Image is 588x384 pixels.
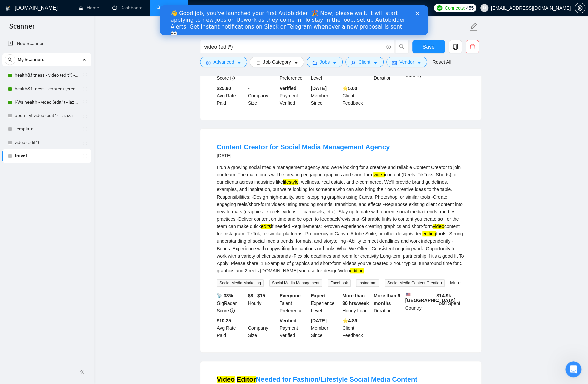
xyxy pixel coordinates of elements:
[82,100,88,105] span: holder
[373,60,378,65] span: caret-down
[230,308,235,313] span: info-circle
[417,60,421,65] span: caret-down
[466,40,479,53] button: delete
[350,268,364,273] mark: editing
[280,86,297,91] b: Verified
[351,60,356,65] span: user
[385,279,445,287] span: Social Media Content Creation
[311,318,326,323] b: [DATE]
[156,5,181,11] a: searchScanner
[255,60,260,65] span: bars
[309,317,341,339] div: Member Since
[2,37,91,50] li: New Scanner
[247,317,278,339] div: Company Size
[342,318,357,323] b: ⭐️ 4.89
[261,224,271,229] mark: edits
[79,5,99,11] a: homeHome
[433,224,444,229] mark: video
[342,86,357,91] b: ⭐️ 5.00
[356,279,379,287] span: Instagram
[450,280,465,285] a: More...
[217,143,390,151] a: Content Creator for Social Media Management Agency
[8,37,86,50] a: New Scanner
[248,293,265,298] b: $8 - $15
[386,45,391,49] span: info-circle
[204,43,383,51] input: Search Freelance Jobs...
[435,292,467,314] div: Total Spent
[565,361,581,377] iframe: Intercom live chat
[341,292,372,314] div: Hourly Load
[278,85,310,107] div: Payment Verified
[575,5,585,11] a: setting
[449,44,462,50] span: copy
[386,57,427,67] button: idcardVendorcaret-down
[237,60,241,65] span: caret-down
[374,293,400,306] b: More than 6 months
[269,279,322,287] span: Social Media Management
[437,5,442,11] img: upwork-logo.png
[432,58,451,66] a: Reset All
[412,40,445,53] button: Save
[206,60,211,65] span: setting
[2,53,91,163] li: My Scanners
[449,40,462,53] button: copy
[575,3,585,13] button: setting
[405,292,456,303] b: [GEOGRAPHIC_DATA]
[217,318,231,323] b: $10.25
[15,149,78,163] a: travel
[217,376,417,383] a: Video EditorNeeded for Fashion/Lifestyle Social Media Content
[15,96,78,109] a: KWs health - video (edit*) - laziza
[280,318,297,323] b: Verified
[399,58,414,66] span: Vendor
[345,57,384,67] button: userClientcaret-down
[200,57,247,67] button: settingAdvancedcaret-down
[280,293,301,298] b: Everyone
[82,153,88,159] span: holder
[328,279,351,287] span: Facebook
[320,58,330,66] span: Jobs
[82,113,88,118] span: holder
[406,292,410,297] img: 🇺🇸
[213,58,234,66] span: Advanced
[215,85,247,107] div: Avg Rate Paid
[160,5,428,35] iframe: Intercom live chat banner
[217,164,465,274] div: I run a growing social media management agency and we’re looking for a creative and reliable Cont...
[395,40,408,53] button: search
[5,54,15,65] button: search
[422,43,434,51] span: Save
[230,76,235,80] span: info-circle
[11,5,247,32] div: 👋 Good job, you've launched your first Autobidder! 🎉 Now, please wait. It will start applying to ...
[18,53,44,66] span: My Scanners
[311,293,326,298] b: Expert
[217,293,233,298] b: 📡 33%
[482,6,487,10] span: user
[312,60,317,65] span: folder
[15,109,78,122] a: open - yt video (edit*) - laziza
[278,317,310,339] div: Payment Verified
[112,5,143,11] a: dashboardDashboard
[217,86,231,91] b: $25.90
[575,5,585,11] span: setting
[294,60,298,65] span: caret-down
[248,86,250,91] b: -
[342,293,369,306] b: More than 30 hrs/week
[466,44,479,50] span: delete
[309,85,341,107] div: Member Since
[311,86,326,91] b: [DATE]
[263,58,291,66] span: Job Category
[436,293,451,298] b: $ 14.9k
[307,57,343,67] button: folderJobscaret-down
[392,60,397,65] span: idcard
[215,292,247,314] div: GigRadar Score
[15,122,78,136] a: Template
[445,4,465,12] span: Connects:
[237,376,256,383] mark: Editor
[469,22,478,31] span: edit
[217,152,390,160] div: [DATE]
[404,292,435,314] div: Country
[80,368,86,375] span: double-left
[15,69,78,82] a: health&fitness - video (edit*) - laziza
[309,292,341,314] div: Experience Level
[255,6,262,10] div: Close
[422,231,436,236] mark: editing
